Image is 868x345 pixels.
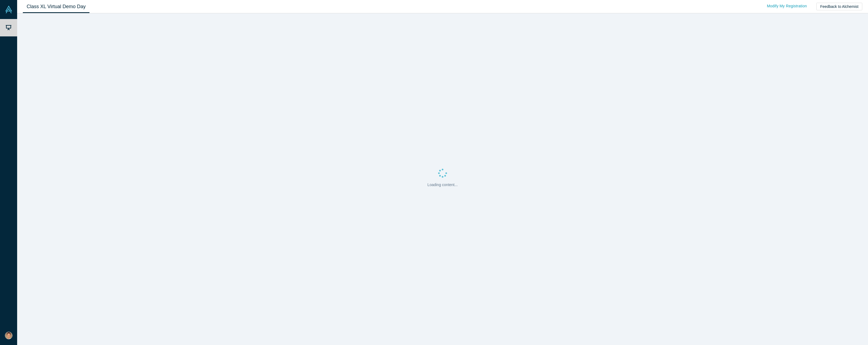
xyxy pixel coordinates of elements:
[761,1,813,11] a: Modify My Registration
[23,0,89,13] a: Class XL Virtual Demo Day
[816,3,862,10] button: Feedback to Alchemist
[5,6,13,13] img: Alchemist Vault Logo
[427,182,458,188] p: Loading content...
[5,332,13,339] img: Brandon Farwell's Account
